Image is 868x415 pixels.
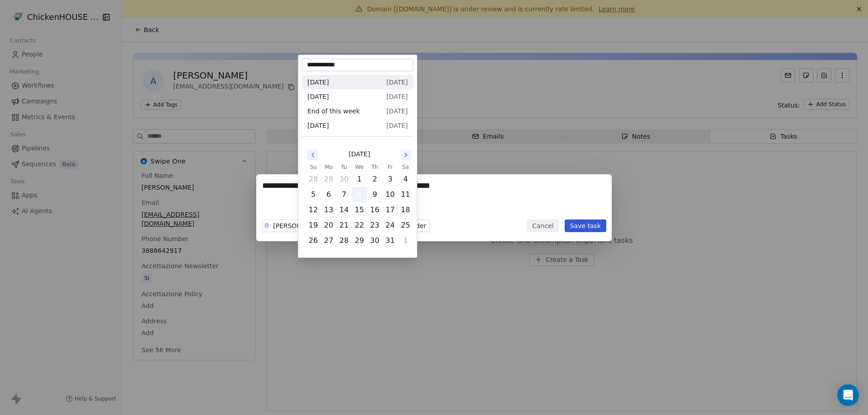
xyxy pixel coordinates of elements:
[398,172,413,187] button: Saturday, October 4th, 2025
[321,172,336,187] button: Monday, September 29th, 2025
[398,203,413,217] button: Saturday, October 18th, 2025
[383,233,397,248] button: Friday, October 31st, 2025
[387,107,408,116] span: [DATE]
[383,172,397,187] button: Friday, October 3rd, 2025
[337,187,351,202] button: Tuesday, October 7th, 2025
[398,233,413,248] button: Saturday, November 1st, 2025
[387,121,408,130] span: [DATE]
[306,172,321,187] button: Sunday, September 28th, 2025
[383,203,397,217] button: Friday, October 17th, 2025
[398,187,413,202] button: Saturday, October 11th, 2025
[368,187,382,202] button: Thursday, October 9th, 2025
[321,233,336,248] button: Monday, October 27th, 2025
[387,78,408,87] span: [DATE]
[352,163,367,172] th: Wednesday
[307,121,329,130] span: [DATE]
[306,233,321,248] button: Sunday, October 26th, 2025
[352,187,367,202] button: Today, Wednesday, October 8th, 2025, selected
[321,218,336,233] button: Monday, October 20th, 2025
[337,203,351,217] button: Tuesday, October 14th, 2025
[306,187,321,202] button: Sunday, October 5th, 2025
[321,163,336,172] th: Monday
[306,163,321,172] th: Sunday
[306,218,321,233] button: Sunday, October 19th, 2025
[368,218,382,233] button: Thursday, October 23rd, 2025
[307,92,329,101] span: [DATE]
[401,149,411,160] button: Go to the Next Month
[337,233,351,248] button: Tuesday, October 28th, 2025
[382,163,398,172] th: Friday
[368,172,382,187] button: Thursday, October 2nd, 2025
[352,172,367,187] button: Wednesday, October 1st, 2025
[337,172,351,187] button: Tuesday, September 30th, 2025
[307,149,318,160] button: Go to the Previous Month
[349,149,370,159] span: [DATE]
[398,163,413,172] th: Saturday
[337,218,351,233] button: Tuesday, October 21st, 2025
[398,218,413,233] button: Saturday, October 25th, 2025
[307,78,329,87] span: [DATE]
[306,163,413,248] table: October 2025
[306,203,321,217] button: Sunday, October 12th, 2025
[336,163,352,172] th: Tuesday
[352,203,367,217] button: Wednesday, October 15th, 2025
[368,233,382,248] button: Thursday, October 30th, 2025
[352,218,367,233] button: Wednesday, October 22nd, 2025
[383,187,397,202] button: Friday, October 10th, 2025
[321,187,336,202] button: Monday, October 6th, 2025
[387,92,408,101] span: [DATE]
[368,203,382,217] button: Thursday, October 16th, 2025
[367,163,382,172] th: Thursday
[352,233,367,248] button: Wednesday, October 29th, 2025
[383,218,397,233] button: Friday, October 24th, 2025
[321,203,336,217] button: Monday, October 13th, 2025
[307,107,360,116] span: End of this week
